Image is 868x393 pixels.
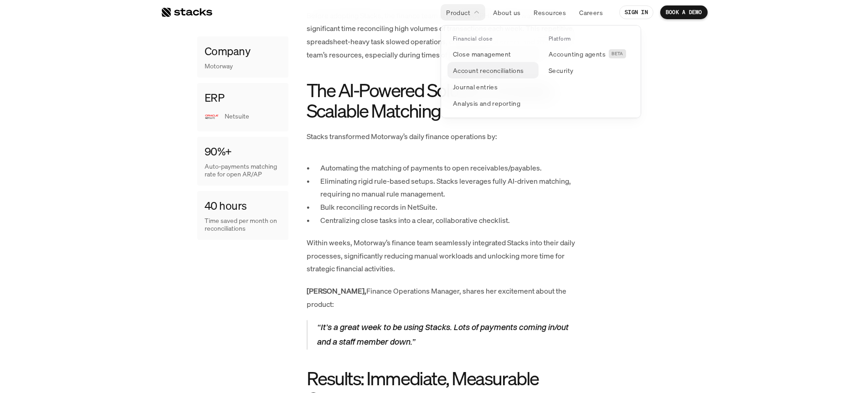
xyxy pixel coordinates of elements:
p: Stacks transformed Motorway’s daily finance operations by: [307,130,580,143]
p: Accounting agents [549,49,606,59]
p: Finance Operations Manager, shares her excitement about the product: [307,284,580,311]
p: Platform [549,36,571,42]
p: Automating the matching of payments to open receivables/payables. [320,161,580,175]
p: Close management [453,49,511,59]
p: “It’s a great week to be using Stacks. Lots of payments coming in/out and a staff member down.” [317,320,580,350]
h4: 90%+ [205,144,232,160]
p: Within weeks, Motorway’s finance team seamlessly integrated Stacks into their daily processes, si... [307,236,580,275]
p: Security [549,66,573,75]
p: Eliminating rigid rule-based setups. Stacks leverages fully AI-driven matching, requiring no manu... [320,175,580,201]
p: Bulk reconciling records in NetSuite. [320,201,580,214]
a: Close management [447,46,539,62]
a: Security [543,62,634,78]
a: About us [488,4,526,21]
a: BOOK A DEMO [660,5,708,19]
a: Analysis and reporting [447,95,539,111]
p: Motorway [205,63,233,71]
p: Auto-payments matching rate for open AR/AP [205,163,281,179]
p: SIGN IN [625,9,648,16]
h2: BETA [611,51,623,57]
a: Privacy Policy [108,174,148,180]
strong: [PERSON_NAME], [307,286,366,296]
a: Accounting agentsBETA [543,46,634,62]
a: Careers [574,4,608,21]
p: Before adopting Stacks, the finance team at [GEOGRAPHIC_DATA] was spending significant time recon... [307,9,580,62]
a: Journal entries [447,78,539,95]
p: About us [493,8,520,17]
p: BOOK A DEMO [666,9,702,16]
h4: Company [205,44,251,59]
p: Journal entries [453,82,498,92]
p: Resources [534,8,566,17]
p: Time saved per month on reconciliations [205,217,281,233]
p: Financial close [453,36,492,42]
h4: 40 hours [205,198,247,214]
p: Netsuite [225,113,281,121]
a: SIGN IN [619,5,653,19]
p: Analysis and reporting [453,98,520,108]
p: Centralizing close tasks into a clear, collaborative checklist. [320,214,580,227]
h4: ERP [205,90,225,106]
p: Careers [579,8,603,17]
a: Resources [528,4,571,21]
p: Product [446,8,470,17]
a: Account reconciliations [447,62,539,78]
p: Account reconciliations [453,66,524,75]
h2: The AI-Powered Solution: Smarter, Scalable Matching [307,80,580,121]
